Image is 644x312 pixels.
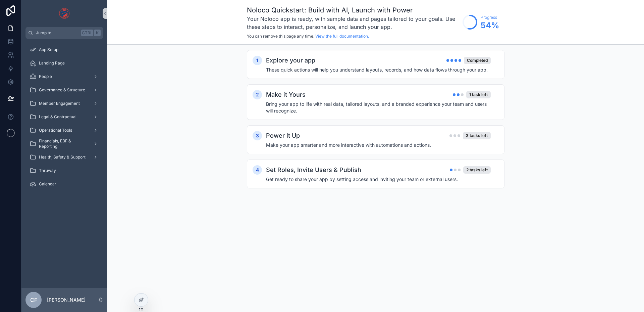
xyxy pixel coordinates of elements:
[266,90,306,99] h2: Make it Yours
[59,8,70,19] img: App logo
[463,166,491,174] div: 2 tasks left
[25,124,103,136] a: Operational Tools
[39,168,56,173] span: Thruway
[39,101,80,106] span: Member Engagement
[21,39,107,199] div: scrollable content
[253,165,262,175] div: 4
[266,165,361,175] h2: Set Roles, Invite Users & Publish
[247,34,314,39] span: You can remove this page any time.
[39,47,58,52] span: App Setup
[47,297,86,303] p: [PERSON_NAME]
[30,296,37,304] span: CF
[39,74,52,79] span: People
[39,128,72,133] span: Operational Tools
[39,138,88,149] span: Financials, EBF & Reporting
[39,181,56,187] span: Calendar
[466,91,491,98] div: 1 task left
[25,57,103,69] a: Landing Page
[266,131,300,140] h2: Power It Up
[266,56,315,65] h2: Explore your app
[39,114,76,120] span: Legal & Contractual
[95,30,100,36] span: K
[25,71,103,83] a: People
[481,15,499,20] span: Progress
[463,132,491,139] div: 3 tasks left
[25,27,103,39] button: Jump to...CtrlK
[25,138,103,150] a: Financials, EBF & Reporting
[25,111,103,123] a: Legal & Contractual
[247,5,459,15] h1: Noloco Quickstart: Build with AI, Launch with Power
[36,30,78,36] span: Jump to...
[253,131,262,140] div: 3
[266,101,491,114] h4: Bring your app to life with real data, tailored layouts, and a branded experience your team and u...
[481,20,499,31] span: 54 %
[25,151,103,163] a: Health, Safety & Support
[247,15,459,31] h3: Your Noloco app is ready, with sample data and pages tailored to your goals. Use these steps to i...
[266,176,491,183] h4: Get ready to share your app by setting access and inviting your team or external users.
[266,66,491,73] h4: These quick actions will help you understand layouts, records, and how data flows through your app.
[81,30,93,36] span: Ctrl
[266,142,491,148] h4: Make your app smarter and more interactive with automations and actions.
[107,45,644,207] div: scrollable content
[253,90,262,99] div: 2
[39,87,85,93] span: Governance & Structure
[464,57,491,64] div: Completed
[25,97,103,109] a: Member Engagement
[25,44,103,56] a: App Setup
[25,84,103,96] a: Governance & Structure
[25,165,103,177] a: Thruway
[315,34,369,39] a: View the full documentation.
[25,178,103,190] a: Calendar
[39,60,65,66] span: Landing Page
[253,56,262,65] div: 1
[39,154,86,160] span: Health, Safety & Support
